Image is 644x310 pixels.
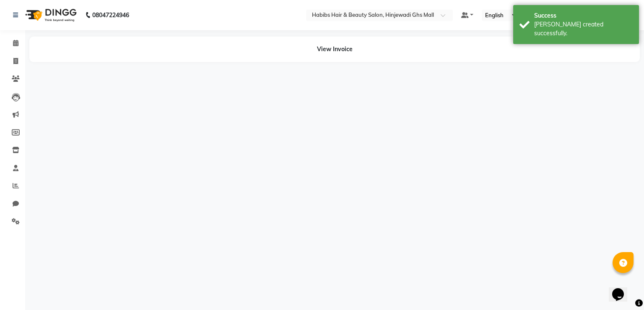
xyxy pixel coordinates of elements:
div: Bill created successfully. [534,20,633,38]
div: Success [534,11,633,20]
div: View Invoice [29,36,640,62]
b: 08047224946 [92,3,129,27]
iframe: chat widget [609,276,636,302]
img: logo [21,3,79,27]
